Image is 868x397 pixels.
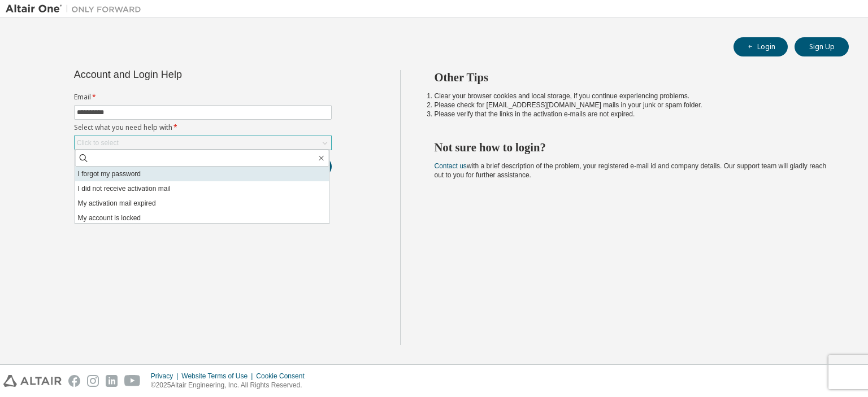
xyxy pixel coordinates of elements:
[435,91,829,101] li: Clear your browser cookies and local storage, if you continue experiencing problems.
[795,37,849,56] button: Sign Up
[435,162,827,179] span: with a brief description of the problem, your registered e-mail id and company details. Our suppo...
[124,375,141,387] img: youtube.svg
[435,110,829,119] li: Please verify that the links in the activation e-mails are not expired.
[75,167,329,181] li: I forgot my password
[435,140,829,155] h2: Not sure how to login?
[77,138,119,147] div: Click to select
[74,93,332,102] label: Email
[106,375,118,387] img: linkedin.svg
[6,3,147,15] img: Altair One
[734,37,788,56] button: Login
[151,372,181,381] div: Privacy
[151,381,311,390] p: © 2025 Altair Engineering, Inc. All Rights Reserved.
[74,123,332,132] label: Select what you need help with
[181,372,256,381] div: Website Terms of Use
[75,136,331,150] div: Click to select
[435,70,829,85] h2: Other Tips
[3,375,62,387] img: altair_logo.svg
[256,372,311,381] div: Cookie Consent
[74,70,280,79] div: Account and Login Help
[87,375,99,387] img: instagram.svg
[435,101,829,110] li: Please check for [EMAIL_ADDRESS][DOMAIN_NAME] mails in your junk or spam folder.
[435,162,467,170] a: Contact us
[68,375,80,387] img: facebook.svg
